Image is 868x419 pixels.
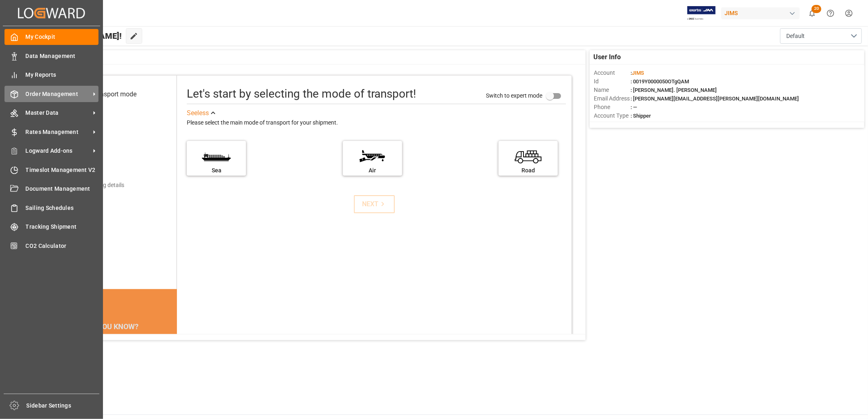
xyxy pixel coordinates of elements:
[594,86,631,94] span: Name
[631,104,637,110] span: : —
[191,166,242,175] div: Sea
[631,78,689,85] span: : 0019Y0000050OTgQAM
[594,69,631,77] span: Account
[594,52,621,62] span: User Info
[26,223,99,231] span: Tracking Shipment
[786,32,805,40] span: Default
[631,96,799,102] span: : [PERSON_NAME][EMAIL_ADDRESS][PERSON_NAME][DOMAIN_NAME]
[812,5,821,13] span: 20
[4,181,98,197] a: Document Management
[4,67,98,83] a: My Reports
[26,109,90,117] span: Master Data
[631,113,651,119] span: : Shipper
[594,77,631,86] span: Id
[26,33,99,41] span: My Cockpit
[4,200,98,216] a: Sailing Schedules
[26,71,99,79] span: My Reports
[187,108,209,118] div: See less
[27,401,100,410] span: Sidebar Settings
[362,199,387,209] div: NEXT
[821,4,840,22] button: Help Center
[594,94,631,103] span: Email Address
[4,219,98,235] a: Tracking Shipment
[631,70,644,76] span: :
[187,118,566,128] div: Please select the main mode of transport for your shipment.
[632,70,644,76] span: JIMS
[26,90,90,98] span: Order Management
[73,89,136,99] div: Select transport mode
[26,166,99,174] span: Timeslot Management V2
[594,111,631,120] span: Account Type
[486,92,542,99] span: Switch to expert mode
[503,166,554,175] div: Road
[187,85,416,103] div: Let's start by selecting the mode of transport!
[34,28,122,44] span: Hello [PERSON_NAME]!
[26,128,90,136] span: Rates Management
[26,147,90,155] span: Logward Add-ons
[354,195,395,213] button: NEXT
[687,6,716,20] img: Exertis%20JAM%20-%20Email%20Logo.jpg_1722504956.jpg
[26,204,99,212] span: Sailing Schedules
[4,162,98,178] a: Timeslot Management V2
[347,166,398,175] div: Air
[594,103,631,111] span: Phone
[46,318,177,335] div: DID YOU KNOW?
[4,238,98,254] a: CO2 Calculator
[73,181,124,189] div: Add shipping details
[26,52,99,60] span: Data Management
[721,5,803,21] button: JIMS
[780,28,862,44] button: open menu
[26,185,99,193] span: Document Management
[721,7,800,19] div: JIMS
[26,242,99,250] span: CO2 Calculator
[803,4,821,22] button: show 20 new notifications
[631,87,717,93] span: : [PERSON_NAME]. [PERSON_NAME]
[4,29,98,45] a: My Cockpit
[4,48,98,64] a: Data Management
